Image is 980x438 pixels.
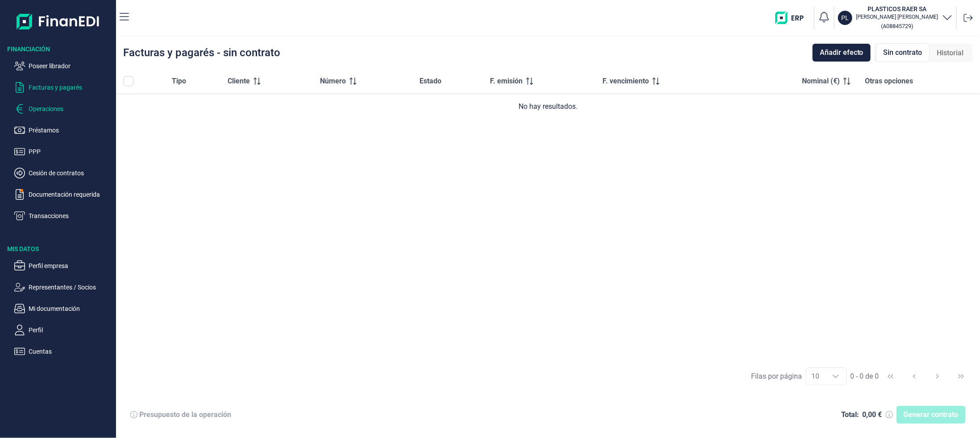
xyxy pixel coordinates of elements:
[320,76,346,87] span: Número
[930,44,971,62] div: Historial
[825,368,847,385] div: Choose
[14,211,112,221] button: Transacciones
[14,61,112,71] button: Poseer librador
[14,146,112,157] button: PPP
[14,346,112,357] button: Cuentas
[856,4,938,13] h3: PLASTICOS RAER SA
[802,76,840,87] span: Nominal (€)
[813,44,871,62] button: Añadir efecto
[14,325,112,335] button: Perfil
[29,146,112,157] p: PPP
[29,82,112,93] p: Facturas y pagarés
[14,168,112,178] button: Cesión de contratos
[123,101,973,112] div: No hay resultados.
[865,76,913,87] span: Otras opciones
[29,103,112,114] p: Operaciones
[490,76,523,87] span: F. emisión
[904,366,925,387] button: Previous Page
[775,12,810,24] img: erp
[29,325,112,335] p: Perfil
[884,47,922,58] span: Sin contrato
[29,346,112,357] p: Cuentas
[851,373,879,380] span: 0 - 0 de 0
[17,7,100,36] img: Logo de aplicación
[228,76,250,87] span: Cliente
[14,303,112,314] button: Mi documentación
[14,282,112,293] button: Representantes / Socios
[29,282,112,293] p: Representantes / Socios
[14,125,112,136] button: Préstamos
[951,366,972,387] button: Last Page
[123,76,134,87] div: All items unselected
[881,23,914,29] small: Copiar cif
[880,366,901,387] button: First Page
[172,76,186,87] span: Tipo
[29,189,112,200] p: Documentación requerida
[29,211,112,221] p: Transacciones
[139,410,231,419] div: Presupuesto de la operación
[752,371,802,382] div: Filas por página
[14,189,112,200] button: Documentación requerida
[14,260,112,271] button: Perfil empresa
[14,103,112,114] button: Operaciones
[856,13,938,21] p: [PERSON_NAME] [PERSON_NAME]
[937,48,964,58] span: Historial
[123,47,280,58] div: Facturas y pagarés - sin contrato
[29,168,112,178] p: Cesión de contratos
[863,410,882,419] div: 0,00 €
[29,303,112,314] p: Mi documentación
[841,410,859,419] div: Total:
[820,47,864,58] span: Añadir efecto
[419,76,441,87] span: Estado
[29,61,112,71] p: Poseer librador
[838,4,953,31] button: PLPLASTICOS RAER SA[PERSON_NAME] [PERSON_NAME](A08845729)
[29,260,112,271] p: Perfil empresa
[29,125,112,136] p: Préstamos
[927,366,948,387] button: Next Page
[14,82,112,93] button: Facturas y pagarés
[842,13,849,22] p: PL
[602,76,649,87] span: F. vencimiento
[876,43,930,62] div: Sin contrato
